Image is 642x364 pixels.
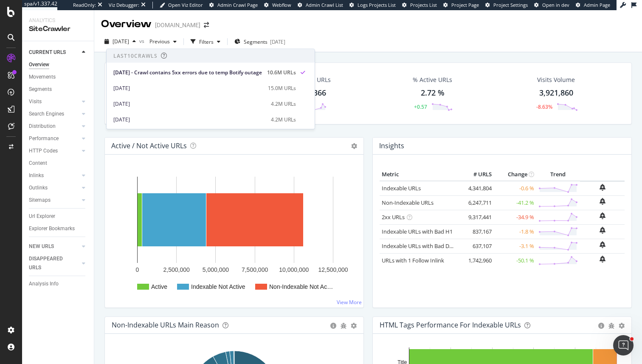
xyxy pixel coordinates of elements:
div: bug [341,323,346,329]
div: Analytics [29,17,87,24]
text: Non-Indexable Not Ac… [269,283,333,290]
div: ReadOnly: [73,2,96,8]
div: 2.72 % [421,87,445,99]
div: arrow-right-arrow-left [204,22,209,28]
td: -1.8 % [494,224,536,239]
a: Admin Crawl Page [209,2,258,8]
div: [DATE] [113,84,263,92]
div: +0.57 [414,103,427,110]
span: Logs Projects List [358,2,396,8]
h4: Insights [379,140,404,152]
div: NEW URLS [29,242,54,251]
td: 1,742,960 [460,253,494,268]
div: Inlinks [29,171,44,180]
iframe: Intercom live chat [613,335,634,356]
div: [DOMAIN_NAME] [155,21,200,29]
div: bell-plus [600,198,605,205]
div: bell-plus [600,241,605,248]
button: Segments[DATE] [231,35,289,48]
span: vs [139,37,146,45]
a: Project Settings [485,2,528,8]
a: Project Page [443,2,479,8]
text: 5,000,000 [203,266,229,273]
th: Trend [536,168,580,181]
div: 3,921,860 [539,87,573,99]
a: Inlinks [29,171,79,180]
div: CURRENT URLS [29,48,66,57]
a: Segments [29,85,88,94]
text: 0 [136,266,139,273]
div: -8.63% [536,103,552,110]
div: Performance [29,134,59,143]
a: Url Explorer [29,212,88,221]
a: URLs with 1 Follow Inlink [382,257,444,264]
text: Indexable Not Active [191,283,245,290]
div: circle-info [598,323,604,329]
div: Distribution [29,122,56,131]
td: 9,317,441 [460,210,494,224]
a: Outlinks [29,183,79,192]
div: [DATE] [113,116,266,123]
td: -3.1 % [494,239,536,253]
a: NEW URLS [29,242,79,251]
div: bell-plus [600,227,605,234]
a: DISAPPEARED URLS [29,254,79,272]
span: Open in dev [542,2,569,8]
div: % Active URLs [413,76,452,84]
span: Project Page [451,2,479,8]
a: Webflow [264,2,291,8]
td: 837,167 [460,224,494,239]
div: HTML Tags Performance for Indexable URLs [380,321,521,329]
text: 10,000,000 [279,266,309,273]
svg: A chart. [112,168,357,301]
div: Movements [29,73,56,82]
a: Indexable URLs with Bad Description [382,242,474,250]
button: Previous [146,35,180,48]
span: Projects List [410,2,437,8]
a: Overview [29,60,88,69]
a: HTTP Codes [29,147,79,155]
text: 7,500,000 [242,266,268,273]
a: Performance [29,134,79,143]
div: 4.2M URLs [271,100,296,107]
div: Url Explorer [29,212,55,221]
a: Open Viz Editor [160,2,203,8]
text: 2,500,000 [163,266,190,273]
a: Projects List [402,2,437,8]
i: Options [351,143,357,149]
div: Explorer Bookmarks [29,224,75,233]
td: -41.2 % [494,195,536,210]
span: Segments [244,38,267,45]
th: Metric [380,168,460,181]
div: SiteCrawler [29,24,87,34]
div: Visits [29,97,42,106]
td: -50.1 % [494,253,536,268]
a: CURRENT URLS [29,48,79,57]
div: bug [608,323,614,329]
span: Webflow [272,2,291,8]
div: 4.2M URLs [271,116,296,123]
a: Distribution [29,122,79,131]
span: Admin Page [584,2,610,8]
td: 637,107 [460,239,494,253]
div: HTTP Codes [29,147,58,155]
a: Non-Indexable URLs [382,199,434,206]
text: Active [151,283,167,290]
span: Previous [146,38,170,45]
a: Content [29,159,88,168]
div: Sitemaps [29,196,51,205]
div: Search Engines [29,110,64,119]
div: [DATE] [270,38,285,45]
span: Admin Crawl Page [217,2,258,8]
a: Open in dev [534,2,569,8]
div: gear [351,323,357,329]
a: Admin Crawl List [298,2,343,8]
a: Indexable URLs with Bad H1 [382,228,453,235]
a: Logs Projects List [349,2,396,8]
div: bell-plus [600,184,605,191]
div: 15.0M URLs [268,84,296,92]
div: Visits Volume [537,76,575,84]
div: Filters [199,38,214,45]
span: [DATE] - Crawl contains 5xx errors due to temp Botify outage [113,68,262,76]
